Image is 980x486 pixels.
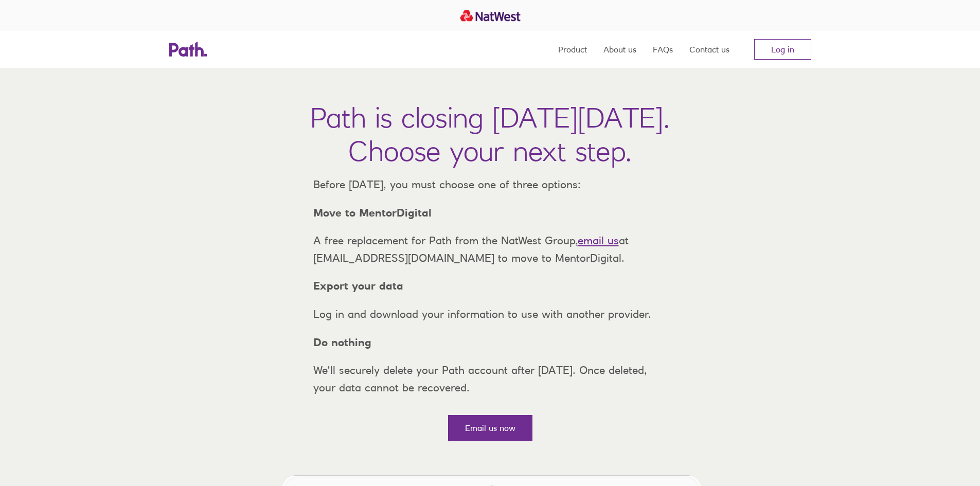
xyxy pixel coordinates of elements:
h1: Path is closing [DATE][DATE]. Choose your next step. [310,101,670,168]
a: Email us now [448,415,532,441]
a: Log in [754,39,811,60]
a: Contact us [689,31,729,68]
p: A free replacement for Path from the NatWest Group, at [EMAIL_ADDRESS][DOMAIN_NAME] to move to Me... [305,232,675,266]
p: Before [DATE], you must choose one of three options: [305,176,675,193]
strong: Move to MentorDigital [313,206,432,219]
strong: Do nothing [313,336,371,349]
p: Log in and download your information to use with another provider. [305,305,675,323]
a: Product [558,31,587,68]
a: FAQs [653,31,673,68]
a: About us [603,31,636,68]
a: email us [578,234,619,247]
strong: Export your data [313,279,403,292]
p: We’ll securely delete your Path account after [DATE]. Once deleted, your data cannot be recovered. [305,362,675,396]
